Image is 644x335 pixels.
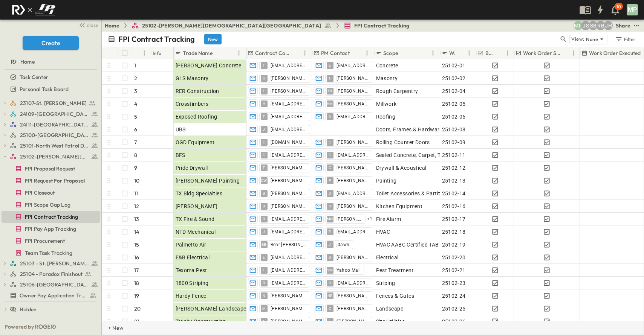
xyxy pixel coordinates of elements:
p: 3 [134,87,137,95]
span: [EMAIL_ADDRESS][DOMAIN_NAME] [337,229,369,235]
p: BSA Signed [485,49,496,57]
span: FPI Contract Tracking [354,22,410,29]
span: [PERSON_NAME][EMAIL_ADDRESS][DOMAIN_NAME] [271,88,307,94]
p: 20 [134,305,141,312]
p: None [586,35,598,43]
span: Texoma Pest [176,266,207,274]
span: 25102-06 [442,113,466,120]
span: H [263,104,265,104]
span: [EMAIL_ADDRESS][DOMAIN_NAME] [271,216,307,222]
div: MP [627,4,638,15]
span: Electrical [376,254,399,261]
div: Team Task Trackingtest [2,247,100,259]
span: 25102-26 [442,318,466,325]
span: 25102-23 [442,279,466,287]
button: Sort [563,49,571,57]
a: 25106-St. Andrews Parking Lot [10,279,98,290]
span: Rolling Counter Doors [376,139,430,146]
div: 23107-St. [PERSON_NAME]test [2,97,100,109]
span: 25102-24 [442,292,466,300]
p: 13 [134,215,139,223]
span: [EMAIL_ADDRESS][DOMAIN_NAME] [337,152,369,158]
div: Info [153,43,162,64]
span: [PERSON_NAME] [271,178,307,184]
span: 25102-04 [442,87,466,95]
a: Task Center [2,72,98,82]
span: [EMAIL_ADDRESS][DOMAIN_NAME] [271,254,307,260]
span: T [263,91,265,91]
p: 5 [134,113,137,120]
span: 25102-11 [442,151,466,159]
a: FPI Procurement [2,236,98,246]
a: FPI Scope Gap Log [2,199,98,210]
span: FPI Pay App Tracking [25,225,76,233]
button: Sort [351,49,359,57]
span: Fire Alarm [376,215,401,223]
span: [EMAIL_ADDRESS][DOMAIN_NAME] [271,229,307,235]
span: FPI Contract Tracking [25,213,78,221]
button: Sort [135,49,144,57]
span: Landscape [376,305,404,312]
span: [EMAIL_ADDRESS][DOMAIN_NAME] [271,114,307,120]
span: 25103 - St. [PERSON_NAME] Phase 2 [20,260,89,267]
p: 16 [134,254,139,261]
a: Personal Task Board [2,84,98,94]
p: 14 [134,228,139,236]
span: 25102-01 [442,62,466,69]
span: [EMAIL_ADDRESS][DOMAIN_NAME] [271,280,307,286]
span: [PERSON_NAME][EMAIL_ADDRESS][DOMAIN_NAME] [337,306,369,312]
a: 25100-Vanguard Prep School [10,130,98,140]
a: Home [105,22,119,29]
span: [EMAIL_ADDRESS][PERSON_NAME][DOMAIN_NAME] [337,190,369,196]
span: Home [20,58,35,65]
div: # [132,47,151,59]
span: [PERSON_NAME] [176,203,218,210]
span: RER Construction [176,87,219,95]
div: FPI Scope Gap Logtest [2,199,100,211]
div: Owner Pay Application Trackingtest [2,289,100,301]
span: Drywall & Acoustical [376,164,427,172]
span: [EMAIL_ADDRESS][DOMAIN_NAME] [271,152,307,158]
span: [PERSON_NAME][EMAIL_ADDRESS][DOMAIN_NAME] [337,203,369,209]
span: Site Utilities [376,318,405,325]
button: Menu [234,49,243,58]
span: 25102-08 [442,126,466,133]
span: Personal Task Board [20,85,69,93]
span: 25101-North West Patrol Division [20,142,89,149]
p: Work Order # [449,49,455,57]
span: 25102-02 [442,75,466,82]
p: + New [108,324,113,332]
span: M [262,308,266,309]
span: Exposed Roofing [176,113,217,120]
p: View: [571,35,584,43]
span: TR [327,91,332,91]
span: TX Bldg Specialties [176,190,223,197]
span: jdawn [337,242,350,248]
span: GLS Masonry [176,75,209,82]
span: 25102-14 [442,190,466,197]
span: C [329,308,331,309]
div: FPI Contract Trackingtest [2,211,100,223]
span: 25102-[PERSON_NAME][DEMOGRAPHIC_DATA][GEOGRAPHIC_DATA] [142,22,321,29]
span: L [329,78,331,78]
p: 8 [134,151,137,159]
button: test [632,21,641,30]
a: 25103 - St. [PERSON_NAME] Phase 2 [10,258,98,269]
span: 1800 Striping [176,279,209,287]
p: 21 [134,318,139,325]
span: close [87,21,98,29]
span: G [263,78,265,78]
span: Team Task Tracking [25,249,72,257]
p: 12 [134,203,139,210]
span: Striping [376,279,395,287]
